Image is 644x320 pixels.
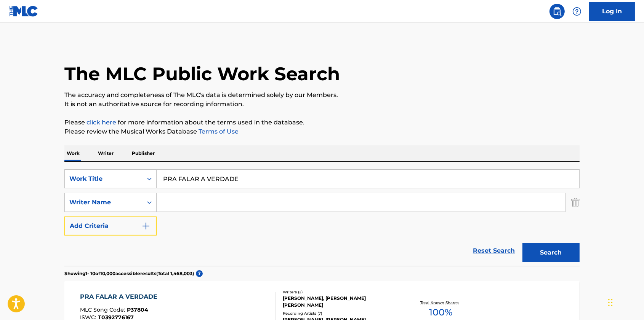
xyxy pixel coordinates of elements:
span: 100 % [429,306,452,319]
div: Writers ( 2 ) [283,289,398,295]
div: Recording Artists ( 7 ) [283,310,398,316]
span: MLC Song Code : [80,306,127,313]
p: Showing 1 - 10 of 10,000 accessible results (Total 1,468,003 ) [64,270,194,277]
button: Add Criteria [64,217,157,236]
iframe: Chat Widget [606,283,644,320]
div: Help [569,4,585,19]
span: ? [196,270,203,277]
p: Work [64,145,82,161]
p: It is not an authoritative source for recording information. [64,100,580,109]
a: Log In [589,2,635,21]
div: [PERSON_NAME], [PERSON_NAME] [PERSON_NAME] [283,295,398,309]
form: Search Form [64,169,580,266]
img: help [572,7,582,16]
h1: The MLC Public Work Search [64,62,340,85]
p: Please for more information about the terms used in the database. [64,118,580,127]
img: search [553,7,562,16]
button: Search [522,243,580,262]
a: Terms of Use [197,128,239,135]
p: The accuracy and completeness of The MLC's data is determined solely by our Members. [64,91,580,100]
a: click here [87,119,116,126]
a: Reset Search [469,242,519,259]
div: チャットウィジェット [606,283,644,320]
img: 9d2ae6d4665cec9f34b9.svg [141,221,151,231]
a: Public Search [549,4,565,19]
div: Writer Name [69,198,138,207]
img: MLC Logo [9,6,38,17]
p: Writer [96,145,116,161]
div: ドラッグ [608,291,613,314]
span: P37804 [127,306,148,313]
img: Delete Criterion [571,193,580,212]
p: Please review the Musical Works Database [64,127,580,136]
p: Total Known Shares: [420,300,461,306]
p: Publisher [130,145,157,161]
div: PRA FALAR A VERDADE [80,292,161,301]
div: Work Title [69,174,138,183]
